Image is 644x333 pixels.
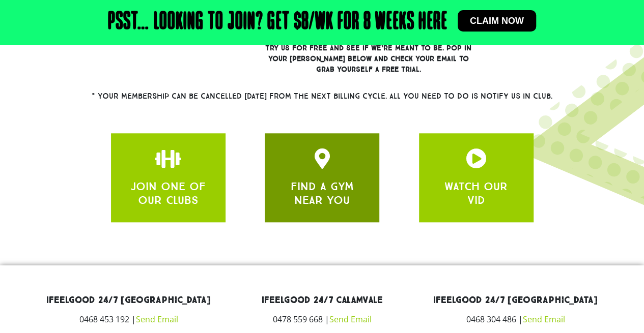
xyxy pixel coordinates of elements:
a: ifeelgood 24/7 [GEOGRAPHIC_DATA] [433,294,598,306]
span: Claim now [470,16,524,25]
a: JOIN ONE OF OUR CLUBS [130,179,206,206]
a: apbct__label_id__gravity_form [466,148,486,169]
a: Send Email [329,314,371,325]
a: FIND A GYM NEAR YOU [291,179,354,206]
a: Send Email [522,314,565,325]
h2: * Your membership can be cancelled [DATE] from the next billing cycle. All you need to do is noti... [55,93,590,100]
h3: 0468 453 192 | [40,315,218,323]
a: Send Email [135,314,178,325]
a: ifeelgood 24/7 [GEOGRAPHIC_DATA] [46,294,211,306]
h3: 0478 559 668 | [233,315,411,323]
a: apbct__label_id__gravity_form [158,148,178,169]
a: apbct__label_id__gravity_form [312,148,332,169]
h2: Psst… Looking to join? Get $8/wk for 8 weeks here [108,10,447,35]
h3: Try us for free and see if we’re meant to be. Pop in your [PERSON_NAME] below and check your emai... [258,43,479,75]
h3: 0468 304 486 | [426,315,604,323]
a: Claim now [458,10,536,32]
a: ifeelgood 24/7 Calamvale [261,294,382,306]
a: WATCH OUR VID [444,179,508,206]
